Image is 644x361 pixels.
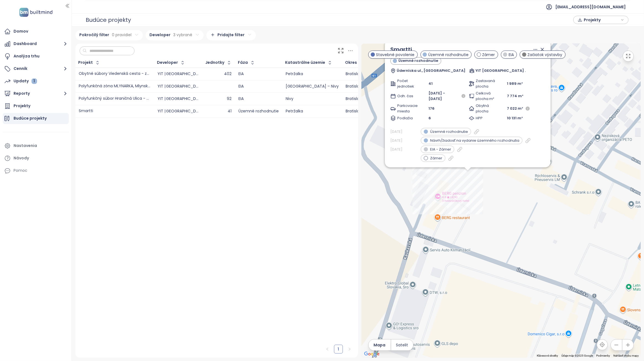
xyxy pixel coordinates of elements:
span: EIA - Zámer [430,147,451,152]
div: [GEOGRAPHIC_DATA] – Nivy [286,85,339,88]
div: Analýza trhu [14,53,40,60]
div: Developer [157,61,178,64]
div: button [576,16,625,24]
div: Pomoc [3,165,69,176]
span: Projekty [584,16,619,24]
div: Okres [345,61,357,64]
div: 1 [31,78,37,84]
div: EIA [238,72,279,76]
button: right [345,345,354,354]
div: Územné rozhodnutie [238,109,279,113]
div: EIA [238,85,279,88]
span: 1 989 m² [507,81,523,86]
span: Celková plocha m² [476,91,495,102]
div: Katastrálne územie [285,61,325,64]
span: 0 pravidiel [112,32,132,38]
span: Stavebné povolenie [376,52,415,58]
span: Návrh/žiadosť na vydanie územného rozhodnutia [430,138,519,143]
span: Zastavaná plocha [476,78,495,89]
a: Budúce projekty [3,113,69,124]
span: Počet jednotiek [397,78,416,89]
span: Zámer [482,52,495,58]
div: 402 [206,72,232,76]
span: 10 131 m² [507,115,523,121]
div: Nivy [286,97,339,101]
div: Bratislava V [346,109,368,113]
span: [DATE] - [DATE] [429,91,459,102]
div: Fáza [238,61,248,64]
span: 176 [429,106,435,111]
span: Mapa [374,342,386,348]
button: Cenník [3,63,69,74]
button: Reporty [3,88,69,99]
span: Zámer [430,156,442,161]
span: Začiatok výstavby [528,52,562,58]
div: YIT [GEOGRAPHIC_DATA] . [157,109,199,113]
button: Klávesové skratky [537,354,558,358]
div: Domov [14,28,28,35]
div: Polyfunkčná zóna MLYNÁRKA, Mlynské nivy–[GEOGRAPHIC_DATA], 1.etapa [79,84,151,88]
li: Nasledujúca strana [345,345,354,354]
div: Bratislava V [346,72,368,76]
span: YIT [GEOGRAPHIC_DATA] . [475,68,526,73]
button: Dashboard [3,38,69,49]
span: HPP [476,115,495,121]
span: [EMAIL_ADDRESS][DOMAIN_NAME] [555,0,626,14]
a: Nastavenia [3,140,69,151]
span: [DATE] [390,147,418,152]
span: 6 [429,115,431,121]
li: Predchádzajúca strana [323,345,332,354]
span: [DATE] [390,129,418,135]
span: Smartti [390,46,412,53]
div: Obytné súbory Viedenská cesta - západ (1) [79,72,151,76]
div: Bratislava II [346,97,368,101]
span: 41 [429,81,433,86]
button: left [323,345,332,354]
span: Územné rozhodnutie [428,52,469,58]
span: left [326,347,329,351]
span: Odh. čas [397,93,416,99]
a: 1 [334,345,343,353]
div: Budúce projekty [86,14,131,25]
a: Analýza trhu [3,51,69,62]
div: Nastavenia [14,142,37,149]
div: Bratislava II [346,85,368,88]
li: 1 [334,345,343,354]
a: Updaty 1 [3,76,69,87]
div: Projekt [78,61,93,64]
span: Údaje máp ©2025 Google [562,354,593,357]
img: logo [18,7,54,18]
img: Google [363,351,381,358]
div: Smartti [79,109,93,113]
span: Územné rozhodnutie [398,58,438,64]
span: Satelit [396,342,408,348]
div: Petržalka [286,109,339,113]
div: YIT [GEOGRAPHIC_DATA] [157,97,199,101]
button: Satelit [391,339,413,351]
span: Obytná plocha [476,103,495,114]
span: right [348,347,351,351]
a: Projekty [3,101,69,112]
a: Návody [3,153,69,164]
button: Mapa [369,339,391,351]
a: Nahlásiť chybu mapy [614,354,639,357]
div: EIA [238,97,279,101]
span: Podlažia [397,115,416,121]
span: Parkovacie miesta [397,103,416,114]
span: [DATE] [390,138,418,143]
span: Územné rozhodnutie [430,129,468,135]
span: 7 022 m² [507,106,523,111]
div: YIT [GEOGRAPHIC_DATA] [157,85,199,88]
a: Podmienky (otvorí sa na novej karte) [596,354,610,357]
span: EIA [509,52,514,58]
div: 41 [206,109,232,113]
div: Budúce projekty [14,115,47,122]
div: Developer [150,32,171,38]
div: Pomoc [14,167,27,174]
div: Projekty [14,102,30,109]
a: Otvoriť túto oblasť v Mapách Google (otvorí nové okno) [363,351,381,358]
